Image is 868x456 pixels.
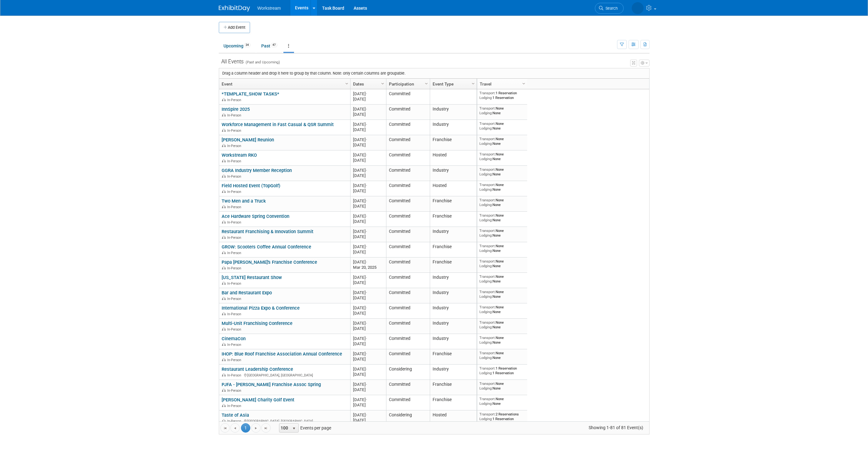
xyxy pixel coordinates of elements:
span: - [366,382,367,387]
span: Transport: [479,244,496,248]
div: None None [479,152,525,161]
span: Lodging: [479,218,493,222]
span: Transport: [479,274,496,279]
span: - [366,275,367,280]
img: In-Person Event [222,144,226,147]
td: Franchise [430,349,477,365]
a: Papa [PERSON_NAME]'s Franchise Conference [222,259,317,265]
a: PJFA - [PERSON_NAME] Franchise Assoc Spring [222,382,321,387]
td: Franchise [430,212,477,227]
span: Lodging: [479,355,493,360]
td: Industry [430,303,477,319]
div: None None [479,336,525,345]
span: In-Person [227,282,243,286]
span: Showing 1-81 of 81 Event(s) [583,423,649,432]
span: - [366,413,367,417]
span: - [366,244,367,249]
span: Column Settings [424,81,429,86]
div: [DATE] [353,305,383,311]
span: Lodging: [479,141,493,146]
div: [DATE] [353,173,383,178]
div: None None [479,305,525,314]
span: - [366,168,367,173]
div: [DATE] [353,96,383,102]
span: In-Person [227,144,243,148]
div: [DATE] [353,249,383,255]
span: - [366,367,367,371]
span: Column Settings [344,81,349,86]
td: Committed [386,181,430,196]
span: Lodging: [479,264,493,268]
div: None None [479,183,525,192]
span: In-Person [227,266,243,270]
span: Transport: [479,198,496,202]
span: In-Person [227,220,243,224]
div: [DATE] [353,168,383,173]
span: Transport: [479,397,496,401]
div: [DATE] [353,387,383,392]
span: In-Person [227,251,243,255]
div: 2 Reservations 1 Reservation [479,412,525,421]
div: None None [479,244,525,253]
div: [DATE] [353,188,383,194]
a: *TEMPLATE_SHOW TASKS* [222,91,279,97]
span: (Past and Upcoming) [244,60,280,64]
a: Dates [353,79,382,89]
div: 1 Reservation 1 Reservation [479,91,525,100]
span: Column Settings [471,81,476,86]
img: In-Person Event [222,419,226,422]
span: In-Person [227,205,243,209]
a: Field Hosted Event (TopGolf) [222,183,280,189]
div: [DATE] [353,106,383,112]
span: Lodging: [479,340,493,345]
span: Lodging: [479,96,493,100]
img: In-Person Event [222,327,226,331]
td: Franchise [430,196,477,212]
a: Bar and Restaurant Expo [222,290,272,296]
td: Committed [386,380,430,395]
a: Restaurant Franchising & Innovation Summit [222,229,313,234]
img: In-Person Event [222,205,226,208]
span: In-Person [227,327,243,331]
span: In-Person [227,159,243,163]
div: [DATE] [353,213,383,219]
span: - [366,336,367,341]
span: - [366,351,367,356]
span: Transport: [479,381,496,386]
div: None None [479,167,525,176]
a: Upcoming34 [219,40,255,52]
a: Multi-Unit Franchising Conference [222,321,292,326]
a: Column Settings [343,79,350,88]
span: Lodging: [479,203,493,207]
img: In-Person Event [222,373,226,376]
div: [DATE] [353,203,383,209]
div: [DATE] [353,198,383,203]
td: Hosted [430,410,477,426]
div: [DATE] [353,183,383,188]
td: Committed [386,120,430,135]
div: None None [479,121,525,130]
div: [DATE] [353,234,383,239]
span: In-Person [227,419,243,423]
span: 34 [244,43,251,47]
span: Lodging: [479,310,493,314]
a: IHOP: Blue Roof Franchise Association Annual Conference [222,351,342,357]
td: Committed [386,242,430,257]
img: In-Person Event [222,251,226,254]
div: [DATE] [353,336,383,341]
a: Go to the last page [261,423,271,433]
td: Committed [386,349,430,365]
div: [DATE] [353,366,383,372]
div: [DATE] [353,280,383,285]
span: Transport: [479,259,496,263]
a: Go to the first page [220,423,230,433]
span: - [366,214,367,218]
div: [DATE] [353,326,383,331]
div: [DATE] [353,321,383,326]
div: [DATE] [353,397,383,402]
a: [PERSON_NAME] Charity Golf Event [222,397,294,403]
span: 1 [241,423,250,433]
td: Committed [386,135,430,150]
span: - [366,397,367,402]
a: International Pizza Expo & Conference [222,305,300,311]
